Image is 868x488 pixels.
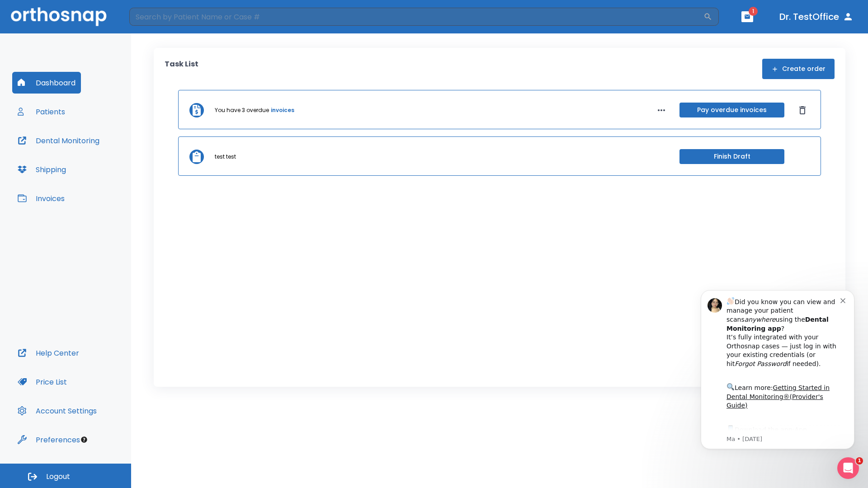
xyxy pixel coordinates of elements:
[12,72,81,94] button: Dashboard
[749,7,758,16] span: 1
[687,279,868,483] iframe: Intercom notifications message
[679,103,784,117] button: Pay overdue invoices
[12,188,70,209] button: Invoices
[12,130,105,151] button: Dental Monitoring
[679,149,784,164] button: Finish Draft
[46,472,70,482] span: Logout
[856,457,863,465] span: 1
[762,59,835,79] button: Create order
[12,429,85,450] button: Preferences
[776,9,857,25] button: Dr. TestOffice
[215,106,269,114] p: You have 3 overdue
[271,106,294,114] a: invoices
[12,371,72,393] button: Price List
[12,159,71,180] button: Shipping
[795,103,810,117] button: Dismiss
[129,8,703,26] input: Search by Patient Name or Case #
[12,400,102,422] button: Account Settings
[80,436,88,444] div: Tooltip anchor
[12,101,71,122] button: Patients
[837,457,859,479] iframe: Intercom live chat
[11,7,107,26] img: Orthosnap
[215,153,236,161] p: test test
[165,59,198,79] p: Task List
[12,342,85,364] button: Help Center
